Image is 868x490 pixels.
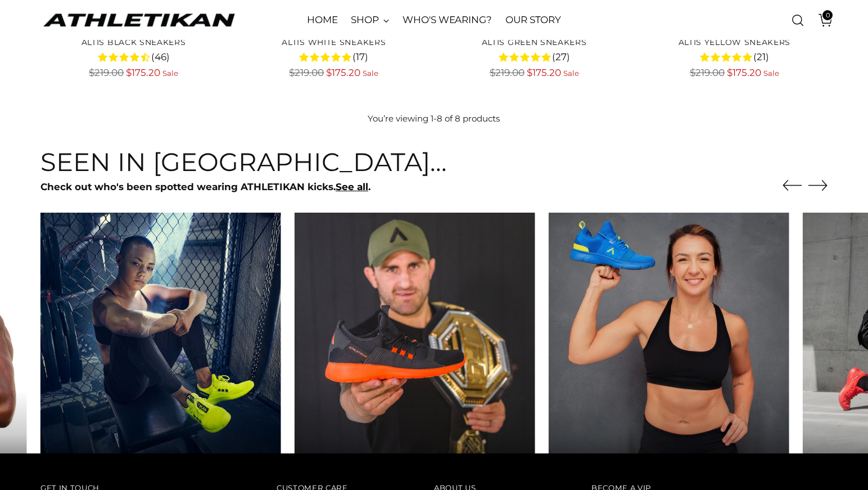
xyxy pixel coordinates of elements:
[822,10,833,20] span: 0
[126,67,160,78] span: $175.20
[482,37,587,47] a: ALTIS Green Sneakers
[505,8,561,33] a: OUR STORY
[490,67,525,78] span: $219.00
[40,50,227,64] div: 4.4 rating (46 votes)
[352,50,368,65] span: (17)
[151,50,170,65] span: (46)
[552,50,570,65] span: (27)
[368,181,370,192] strong: .
[679,37,791,47] a: ALTIS Yellow Sneakers
[403,8,492,33] a: WHO'S WEARING?
[563,69,579,78] span: Sale
[289,67,324,78] span: $219.00
[727,67,761,78] span: $175.20
[641,50,828,64] div: 4.6 rating (21 votes)
[241,50,427,64] div: 4.8 rating (17 votes)
[753,50,769,65] span: (21)
[40,148,447,176] h3: Seen in [GEOGRAPHIC_DATA]...
[89,67,124,78] span: $219.00
[326,67,360,78] span: $175.20
[527,67,561,78] span: $175.20
[786,9,809,32] a: Open search modal
[783,176,802,195] button: Move to previous carousel slide
[441,50,627,64] div: 4.9 rating (27 votes)
[763,69,779,78] span: Sale
[82,37,186,47] a: ALTIS Black Sneakers
[40,181,336,192] strong: Check out who's been spotted wearing ATHLETIKAN kicks.
[368,113,500,125] p: You’re viewing 1-8 of 8 products
[810,9,833,32] a: Open cart modal
[351,8,389,33] a: SHOP
[808,176,828,195] button: Move to next carousel slide
[363,69,378,78] span: Sale
[307,8,338,33] a: HOME
[336,181,368,192] a: See all
[690,67,725,78] span: $219.00
[162,69,178,78] span: Sale
[282,37,386,47] a: ALTIS White Sneakers
[40,11,237,29] a: ATHLETIKAN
